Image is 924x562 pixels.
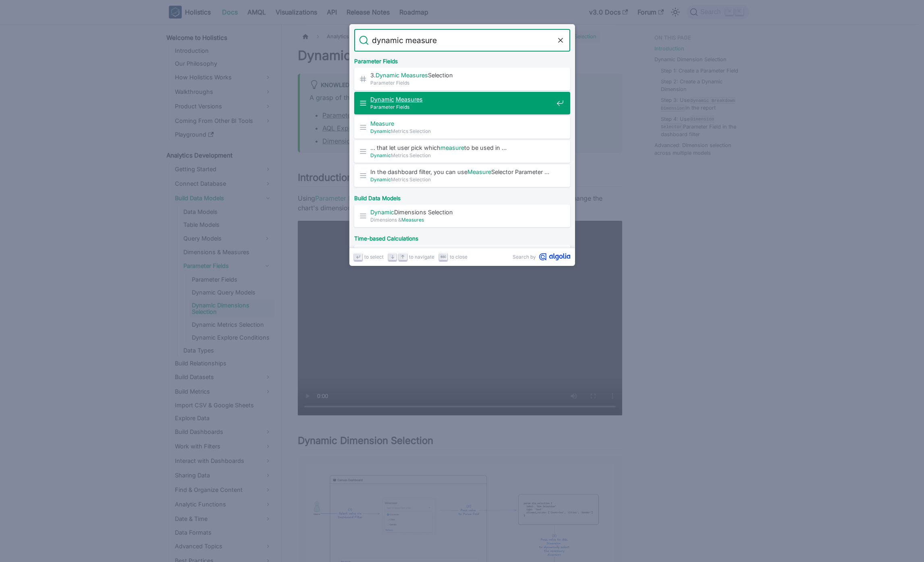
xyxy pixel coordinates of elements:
a: … level does not affect thismeasure. However, if created_ …Compare Between Periods [354,245,570,268]
a: Search byAlgolia [513,253,570,261]
span: Search by [513,253,536,261]
a: DynamicDimensions SelectionDimensions &Measures [354,205,570,227]
span: Dimensions & [370,216,553,224]
a: … that let user pick whichmeasureto be used in …DynamicMetrics Selection [354,140,570,163]
span: … that let user pick which to be used in … [370,144,553,151]
svg: Algolia [539,253,570,261]
mark: Dynamic [370,176,391,182]
mark: Measure [467,168,491,175]
mark: Dynamic [370,152,391,158]
mark: Dynamic [370,128,391,134]
mark: measure [440,144,464,151]
div: Time-based Calculations [353,229,572,245]
span: 3. Selection​ [370,71,553,79]
svg: Arrow up [400,254,406,260]
div: Build Data Models [353,189,572,205]
a: Dynamic MeasuresParameter Fields [354,92,570,114]
span: Parameter Fields [370,103,553,111]
span: Dimensions Selection [370,208,553,216]
a: MeasureDynamicMetrics Selection [354,116,570,139]
mark: Measures [396,96,423,103]
a: 3.Dynamic MeasuresSelection​Parameter Fields [354,68,570,90]
span: to close [450,253,467,261]
span: Metrics Selection [370,151,553,159]
span: Metrics Selection [370,176,553,183]
mark: Dynamic [376,72,399,79]
svg: Enter key [355,254,361,260]
span: Parameter Fields [370,79,553,87]
span: In the dashboard filter, you can use Selector Parameter … [370,168,553,176]
div: Parameter Fields [353,52,572,68]
mark: Measures [401,72,428,79]
input: Search docs [369,29,556,52]
span: to select [364,253,384,261]
mark: Dynamic [370,96,394,103]
button: Clear the query [556,35,565,45]
mark: Dynamic [370,209,394,216]
span: Metrics Selection [370,127,553,135]
mark: Measures [401,217,424,223]
a: In the dashboard filter, you can useMeasureSelector Parameter …DynamicMetrics Selection [354,164,570,187]
mark: Measure [370,120,394,127]
span: to navigate [409,253,434,261]
svg: Arrow down [390,254,396,260]
svg: Escape key [440,254,446,260]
